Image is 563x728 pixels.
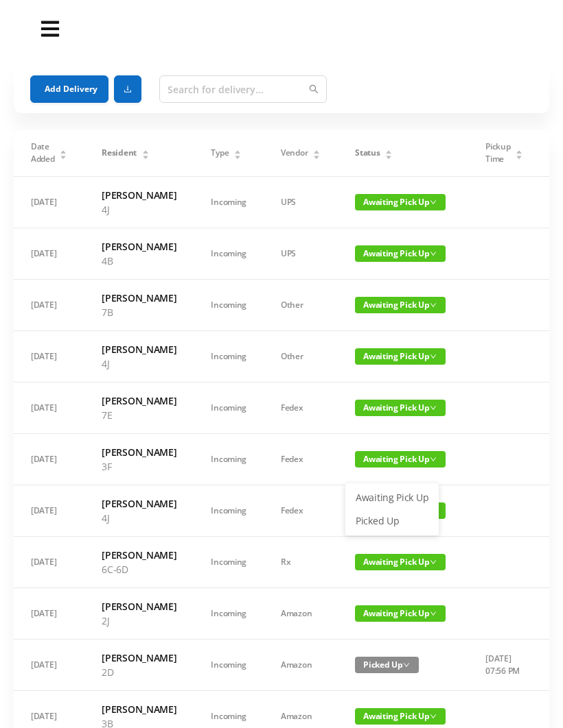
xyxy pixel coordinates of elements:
[102,511,176,525] p: 4J
[355,297,446,313] span: Awaiting Pick Up
[194,640,264,691] td: Incoming
[430,353,437,360] i: icon: down
[313,154,321,158] i: icon: caret-down
[211,147,229,159] span: Type
[430,302,437,308] i: icon: down
[264,280,338,331] td: Other
[194,280,264,331] td: Incoming
[102,239,176,254] h6: [PERSON_NAME]
[102,445,176,459] h6: [PERSON_NAME]
[355,605,446,622] span: Awaiting Pick Up
[102,459,176,474] p: 3F
[516,148,523,152] i: icon: caret-up
[14,177,84,228] td: [DATE]
[194,177,264,228] td: Incoming
[355,400,446,416] span: Awaiting Pick Up
[233,148,242,156] div: Sort
[102,665,176,679] p: 2D
[355,348,446,365] span: Awaiting Pick Up
[384,148,393,156] div: Sort
[102,202,176,217] p: 4J
[102,393,176,408] h6: [PERSON_NAME]
[30,75,108,103] button: Add Delivery
[264,177,338,228] td: UPS
[347,487,437,509] a: Awaiting Pick Up
[264,383,338,434] td: Fedex
[430,610,437,617] i: icon: down
[264,640,338,691] td: Amazon
[14,537,84,588] td: [DATE]
[14,434,84,485] td: [DATE]
[114,75,141,103] button: icon: download
[355,708,446,725] span: Awaiting Pick Up
[14,331,84,383] td: [DATE]
[14,383,84,434] td: [DATE]
[234,148,242,152] i: icon: caret-up
[485,141,510,165] span: Pickup Time
[102,614,176,628] p: 2J
[194,331,264,383] td: Incoming
[516,154,523,158] i: icon: caret-down
[194,383,264,434] td: Incoming
[468,640,540,691] td: [DATE] 07:56 PM
[102,562,176,577] p: 6C-6D
[385,148,393,152] i: icon: caret-up
[355,554,446,570] span: Awaiting Pick Up
[102,548,176,562] h6: [PERSON_NAME]
[264,485,338,537] td: Fedex
[141,148,149,152] i: icon: caret-up
[430,250,437,257] i: icon: down
[102,305,176,319] p: 7B
[355,657,419,673] span: Picked Up
[309,84,319,94] i: icon: search
[430,559,437,566] i: icon: down
[14,228,84,280] td: [DATE]
[14,280,84,331] td: [DATE]
[347,510,437,532] a: Picked Up
[264,537,338,588] td: Rx
[159,75,327,103] input: Search for delivery...
[102,408,176,422] p: 7E
[355,147,380,159] span: Status
[313,148,321,152] i: icon: caret-up
[430,199,437,206] i: icon: down
[102,651,176,665] h6: [PERSON_NAME]
[403,662,410,668] i: icon: down
[194,485,264,537] td: Incoming
[281,147,308,159] span: Vendor
[194,434,264,485] td: Incoming
[430,456,437,463] i: icon: down
[430,404,437,411] i: icon: down
[60,148,67,152] i: icon: caret-up
[385,154,393,158] i: icon: caret-down
[102,291,176,305] h6: [PERSON_NAME]
[194,228,264,280] td: Incoming
[14,485,84,537] td: [DATE]
[430,713,437,720] i: icon: down
[234,154,242,158] i: icon: caret-down
[515,148,523,156] div: Sort
[102,254,176,268] p: 4B
[355,194,446,210] span: Awaiting Pick Up
[102,599,176,614] h6: [PERSON_NAME]
[14,588,84,640] td: [DATE]
[141,148,150,156] div: Sort
[355,245,446,262] span: Awaiting Pick Up
[14,640,84,691] td: [DATE]
[59,148,67,156] div: Sort
[60,154,67,158] i: icon: caret-down
[312,148,321,156] div: Sort
[264,588,338,640] td: Amazon
[194,588,264,640] td: Incoming
[31,141,55,165] span: Date Added
[102,188,176,202] h6: [PERSON_NAME]
[102,496,176,511] h6: [PERSON_NAME]
[102,702,176,716] h6: [PERSON_NAME]
[102,356,176,371] p: 4J
[355,451,446,468] span: Awaiting Pick Up
[194,537,264,588] td: Incoming
[264,228,338,280] td: UPS
[141,154,149,158] i: icon: caret-down
[264,331,338,383] td: Other
[102,342,176,356] h6: [PERSON_NAME]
